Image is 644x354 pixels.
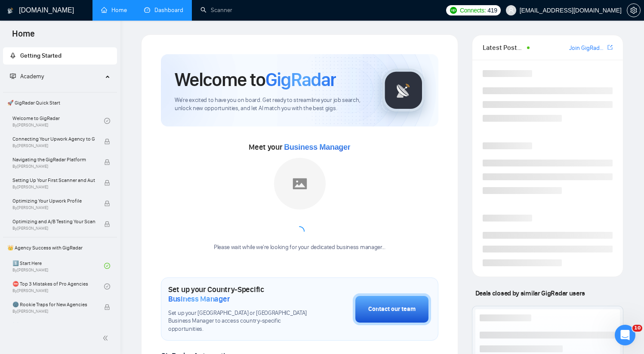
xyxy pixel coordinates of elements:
[12,217,95,226] span: Optimizing and A/B Testing Your Scanner for Better Results
[200,6,232,14] a: searchScanner
[5,28,42,46] span: Home
[104,139,110,145] span: lock
[20,73,44,80] span: Academy
[104,118,110,124] span: check-circle
[607,44,613,51] span: export
[632,325,642,332] span: 10
[12,205,95,210] span: By [PERSON_NAME]
[168,294,230,304] span: Business Manager
[101,6,127,14] a: homeHome
[627,7,641,14] a: setting
[175,96,368,113] span: We're excited to have you on board. Get ready to streamline your job search, unlock new opportuni...
[12,309,95,314] span: By [PERSON_NAME]
[569,43,606,53] a: Join GigRadar Slack Community
[12,256,104,275] a: 1️⃣ Start HereBy[PERSON_NAME]
[10,73,16,79] span: fund-projection-screen
[472,286,589,301] span: Deals closed by similar GigRadar users
[7,4,13,18] img: logo
[12,155,95,164] span: Navigating the GigRadar Platform
[265,68,336,91] span: GigRadar
[3,47,117,65] li: Getting Started
[284,143,350,151] span: Business Manager
[353,293,431,325] button: Contact our team
[12,185,95,190] span: By [PERSON_NAME]
[168,285,310,304] h1: Set up your Country-Specific
[4,239,116,256] span: 👑 Agency Success with GigRadar
[10,52,16,58] span: rocket
[274,158,326,209] img: placeholder.png
[175,68,336,91] h1: Welcome to
[12,321,95,329] span: ☠️ Fatal Traps for Solo Freelancers
[12,300,95,309] span: 🌚 Rookie Traps for New Agencies
[12,176,95,185] span: Setting Up Your First Scanner and Auto-Bidder
[615,325,635,345] iframe: Intercom live chat
[487,6,497,15] span: 419
[12,111,104,130] a: Welcome to GigRadarBy[PERSON_NAME]
[104,304,110,310] span: lock
[12,226,95,231] span: By [PERSON_NAME]
[102,334,111,342] span: double-left
[12,135,95,143] span: Connecting Your Upwork Agency to GigRadar
[144,6,183,14] a: dashboardDashboard
[104,263,110,269] span: check-circle
[627,3,641,17] button: setting
[104,221,110,227] span: lock
[627,7,640,14] span: setting
[20,52,62,59] span: Getting Started
[4,94,116,111] span: 🚀 GigRadar Quick Start
[10,73,44,80] span: Academy
[104,180,110,186] span: lock
[508,7,514,13] span: user
[450,7,457,14] img: upwork-logo.png
[104,283,110,289] span: check-circle
[607,43,613,52] a: export
[12,197,95,205] span: Optimizing Your Upwork Profile
[12,277,104,296] a: ⛔ Top 3 Mistakes of Pro AgenciesBy[PERSON_NAME]
[483,42,525,53] span: Latest Posts from the GigRadar Community
[104,159,110,165] span: lock
[382,69,425,112] img: gigradar-logo.png
[293,225,306,239] span: loading
[368,305,416,314] div: Contact our team
[12,143,95,148] span: By [PERSON_NAME]
[209,243,391,252] div: Please wait while we're looking for your dedicated business manager...
[460,6,486,15] span: Connects:
[168,309,310,334] span: Set up your [GEOGRAPHIC_DATA] or [GEOGRAPHIC_DATA] Business Manager to access country-specific op...
[104,200,110,206] span: lock
[12,164,95,169] span: By [PERSON_NAME]
[249,142,350,152] span: Meet your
